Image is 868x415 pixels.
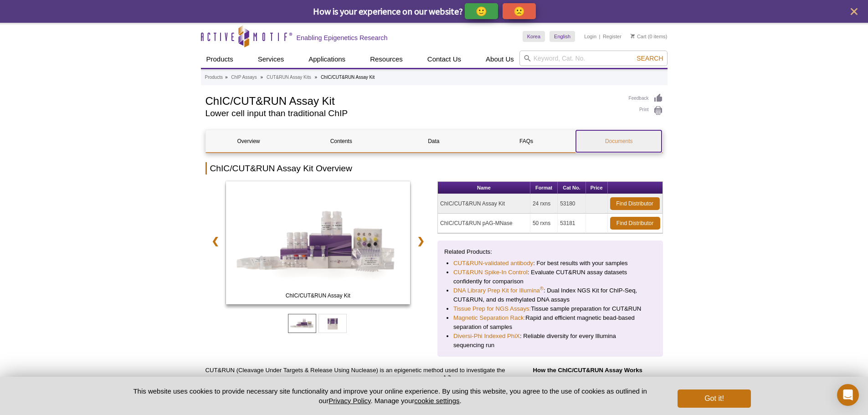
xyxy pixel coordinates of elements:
[303,51,351,68] a: Applications
[453,313,647,332] li: Rapid and efficient magnetic bead-based separation of samples
[610,197,660,210] a: Find Distributor
[453,304,647,313] li: Tissue sample preparation for CUT&RUN
[201,51,239,68] a: Products
[848,6,860,17] button: close
[226,181,411,307] a: ChIC/CUT&RUN Assay Kit
[414,397,459,405] button: cookie settings
[634,54,666,62] button: Search
[313,5,463,17] span: How is your experience on our website?
[438,182,530,194] th: Name
[453,304,531,313] a: Tissue Prep for NGS Assays:
[678,389,750,408] button: Got it!
[438,214,530,233] td: ChIC/CUT&RUN pAG-MNase
[422,51,467,68] a: Contact Us
[411,231,431,251] a: ❯
[558,194,586,214] td: 53180
[365,51,408,68] a: Resources
[523,31,545,42] a: Korea
[558,214,586,233] td: 53181
[205,109,620,118] h2: Lower cell input than traditional ChIP
[519,51,668,66] input: Keyword, Cat. No.
[225,75,228,80] li: »
[533,367,642,374] strong: How the ChIC/CUT&RUN Assay Works
[391,130,477,152] a: Data
[483,130,569,152] a: FAQs
[118,386,663,405] p: This website uses cookies to provide necessary site functionality and improve your online experie...
[453,332,520,341] a: Diversi-Phi Indexed PhiX
[550,31,575,42] a: English
[252,51,290,68] a: Services
[631,34,635,38] img: Your Cart
[444,247,656,256] p: Related Products:
[231,73,257,82] a: ChIP Assays
[205,231,225,251] a: ❮
[453,332,647,350] li: : Reliable diversity for every Illumina sequencing run
[603,33,621,40] a: Register
[453,268,647,286] li: : Evaluate CUT&RUN assay datasets confidently for comparison
[261,75,263,80] li: »
[540,286,544,291] sup: ®
[530,182,558,194] th: Format
[205,73,223,82] a: Products
[631,33,647,40] a: Cart
[438,194,530,214] td: ChIC/CUT&RUN Assay Kit
[558,182,586,194] th: Cat No.
[453,286,544,295] a: DNA Library Prep Kit for Illumina®
[453,313,525,323] a: Magnetic Separation Rack:
[476,5,487,17] p: 🙂
[329,397,370,405] a: Privacy Policy
[321,75,375,80] li: ChIC/CUT&RUN Assay Kit
[576,130,662,152] a: Documents
[629,106,663,116] a: Print
[837,384,859,406] div: Open Intercom Messenger
[298,130,384,152] a: Contents
[453,286,647,304] li: : Dual Index NGS Kit for ChIP-Seq, CUT&RUN, and ds methylated DNA assays
[206,130,292,152] a: Overview
[205,366,506,411] p: CUT&RUN (Cleavage Under Targets & Release Using Nuclease) is an epigenetic method used to investi...
[228,291,408,300] span: ChIC/CUT&RUN Assay Kit
[637,55,663,62] span: Search
[267,73,311,82] a: CUT&RUN Assay Kits
[629,93,663,103] a: Feedback
[297,34,388,42] h2: Enabling Epigenetics Research
[530,194,558,214] td: 24 rxns
[610,217,660,230] a: Find Distributor
[530,214,558,233] td: 50 rxns
[453,259,647,268] li: : For best results with your samples
[599,31,601,42] li: |
[226,181,411,304] img: ChIC/CUT&RUN Assay Kit
[315,75,318,80] li: »
[443,374,451,380] sup: 1-3
[453,268,528,277] a: CUT&RUN Spike-In Control
[480,51,519,68] a: About Us
[584,33,596,40] a: Login
[514,5,525,17] p: 🙁
[586,182,608,194] th: Price
[453,259,533,268] a: CUT&RUN-validated antibody
[205,162,663,174] h2: ChIC/CUT&RUN Assay Kit Overview
[631,31,668,42] li: (0 items)
[205,93,620,107] h1: ChIC/CUT&RUN Assay Kit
